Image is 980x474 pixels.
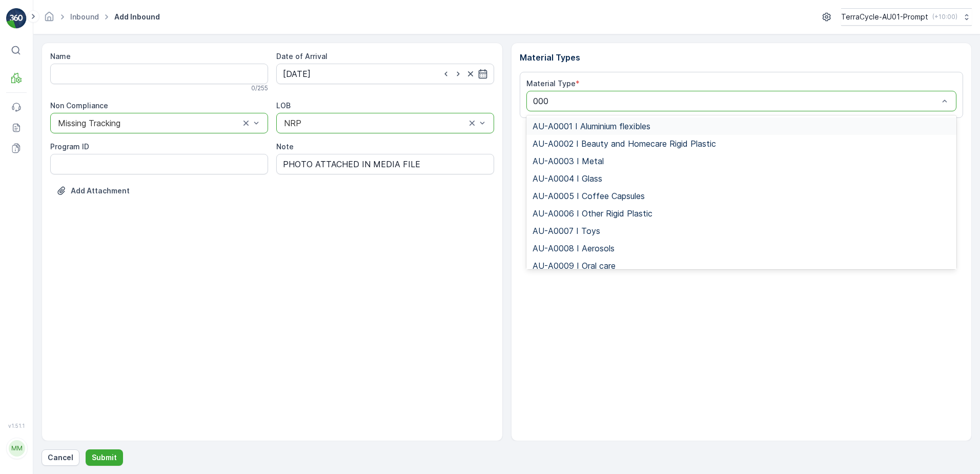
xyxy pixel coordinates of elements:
span: 2.54 kg [57,236,84,245]
span: AU-A0003 I Metal [533,156,604,166]
span: AU-A0007 I Toys [533,226,600,235]
span: 2.54 kg [58,202,85,211]
span: AU-PI0047 I Lush Beauty Care [63,219,171,228]
span: First Weight : [9,202,58,211]
span: AU-A0008 I Aerosols [533,244,615,253]
span: Arrive Date : [9,185,54,194]
label: Note [276,142,294,151]
label: Material Type [526,79,576,88]
span: AU-A0005 I Coffee Capsules [533,191,645,201]
span: Last Weight : [9,253,57,262]
label: Date of Arrival [276,52,328,61]
span: Material Type : [9,219,63,228]
span: AU-A0004 I Glass [533,174,602,183]
span: Add Inbound [112,12,162,22]
input: dd/mm/yyyy [276,64,494,84]
span: Name : [9,168,34,177]
a: Homepage [44,15,55,24]
a: Inbound [70,12,99,21]
p: Cancel [48,452,73,463]
p: TerraCycle-AU01-Prompt [841,12,928,22]
p: Add Attachment [71,186,130,196]
button: MM [6,431,27,466]
label: Name [50,52,71,61]
img: logo [6,8,27,29]
p: ( +10:00 ) [932,13,957,21]
span: 0 kg [57,253,73,262]
span: Net Amount : [9,236,57,245]
p: Submit [92,452,117,463]
span: AU-A0002 I Beauty and Homecare Rigid Plastic [533,139,716,148]
p: Material Types [520,51,964,64]
label: Program ID [50,142,89,151]
button: TerraCycle-AU01-Prompt(+10:00) [841,8,972,26]
span: v 1.51.1 [6,423,27,429]
p: 01993126509999989136LJ8500772001000650309A [378,9,600,21]
span: AU-A0006 I Other Rigid Plastic [533,209,652,218]
button: Submit [86,449,123,466]
div: MM [9,440,25,457]
span: [DATE] [54,185,78,194]
p: 0 / 255 [251,84,268,92]
span: 01993126509999989136LJ8500772001000650309A [34,168,219,177]
label: Non Compliance [50,101,108,110]
button: Upload File [50,183,136,199]
span: AU-A0009 I Oral care [533,261,616,270]
label: LOB [276,101,291,110]
button: Cancel [42,449,79,466]
span: AU-A0001 I Aluminium flexibles [533,122,650,131]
